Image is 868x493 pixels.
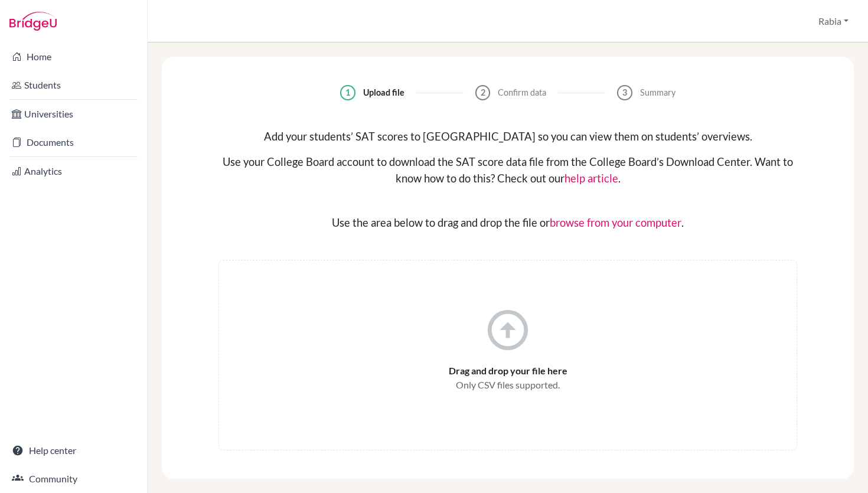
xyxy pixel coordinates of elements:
[363,86,404,99] div: Upload file
[218,154,797,187] div: Use your College Board account to download the SAT score data file from the College Board’s Downl...
[218,215,797,231] div: Use the area below to drag and drop the file or .
[449,364,567,378] span: Drag and drop your file here
[484,306,532,354] i: arrow_circle_up
[564,172,618,185] a: help article
[2,467,145,491] a: Community
[498,86,546,99] div: Confirm data
[2,102,145,126] a: Universities
[2,45,145,68] a: Home
[813,10,854,32] button: Rabia
[218,129,797,145] div: Add your students’ SAT scores to [GEOGRAPHIC_DATA] so you can view them on students’ overviews.
[340,85,355,100] div: 1
[2,439,145,462] a: Help center
[9,12,57,31] img: Bridge-U
[2,159,145,183] a: Analytics
[2,73,145,97] a: Students
[475,85,491,100] div: 2
[617,85,632,100] div: 3
[456,378,560,392] span: Only CSV files supported.
[2,130,145,154] a: Documents
[640,86,676,99] div: Summary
